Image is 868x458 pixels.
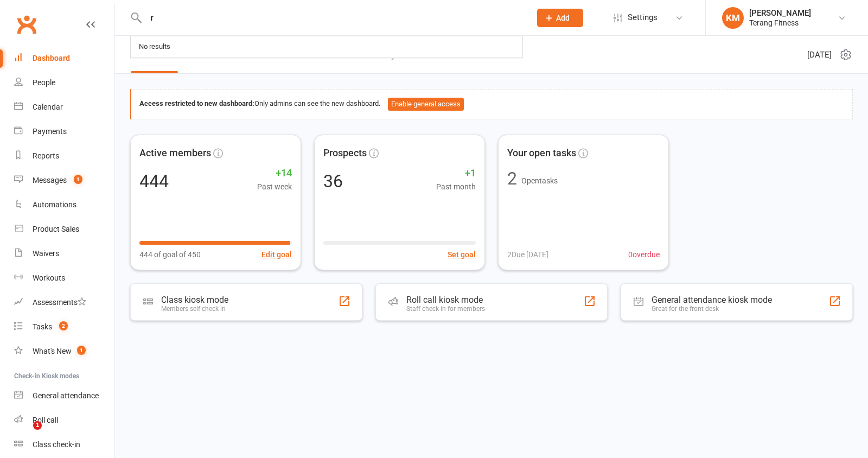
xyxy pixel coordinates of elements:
a: Workouts [14,266,114,290]
span: Add [556,14,570,22]
iframe: Intercom live chat [11,421,37,447]
div: Product Sales [33,225,79,233]
div: Automations [33,200,76,209]
strong: Access restricted to new dashboard: [139,99,254,107]
div: Class check-in [33,440,80,449]
span: Past month [436,181,476,193]
a: Dashboard [14,46,114,71]
div: Members self check-in [161,305,228,313]
div: Great for the front desk [652,305,772,313]
div: Only admins can see the new dashboard. [139,98,844,111]
div: Workouts [33,273,65,282]
span: Settings [628,5,658,30]
input: Search... [143,10,523,26]
div: Roll call kiosk mode [406,295,485,305]
div: Waivers [33,249,59,258]
span: [DATE] [807,48,832,61]
div: [PERSON_NAME] [749,8,811,18]
a: Assessments [14,290,114,315]
button: Enable general access [388,98,464,111]
div: Messages [33,176,67,185]
a: Waivers [14,241,114,266]
span: +1 [436,166,476,181]
a: Clubworx [13,11,40,38]
a: Automations [14,193,114,217]
div: Terang Fitness [749,18,811,28]
span: 1 [33,421,42,430]
div: What's New [33,347,72,355]
div: Reports [33,151,59,160]
div: Staff check-in for members [406,305,485,313]
span: 2 [59,321,68,330]
a: Tasks 2 [14,315,114,339]
a: Calendar [14,95,114,119]
span: 0 overdue [628,249,660,260]
div: Payments [33,127,67,136]
div: 2 [507,170,517,187]
div: 444 [139,173,169,190]
span: 444 of goal of 450 [139,249,201,260]
div: Assessments [33,298,86,307]
div: Roll call [33,416,58,424]
a: What's New1 [14,339,114,364]
a: Payments [14,119,114,144]
div: People [33,78,55,87]
a: Messages 1 [14,168,114,193]
div: General attendance kiosk mode [652,295,772,305]
span: Your open tasks [507,145,576,161]
div: 36 [323,173,343,190]
span: Past week [257,181,292,193]
div: General attendance [33,391,99,400]
span: 1 [74,175,82,184]
a: Reports [14,144,114,168]
a: Roll call [14,408,114,432]
button: Set goal [448,249,476,260]
span: +14 [257,166,292,181]
div: KM [722,7,744,29]
div: Dashboard [33,54,70,62]
a: People [14,71,114,95]
div: Tasks [33,322,52,331]
span: Active members [139,145,211,161]
a: General attendance kiosk mode [14,384,114,408]
div: Calendar [33,103,63,111]
button: Edit goal [261,249,292,260]
span: 2 Due [DATE] [507,249,548,260]
div: No results [136,39,174,55]
button: Add [537,9,583,27]
div: Class kiosk mode [161,295,228,305]
a: Product Sales [14,217,114,241]
a: Class kiosk mode [14,432,114,457]
span: 1 [77,346,86,355]
span: Prospects [323,145,367,161]
span: Open tasks [521,176,558,185]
